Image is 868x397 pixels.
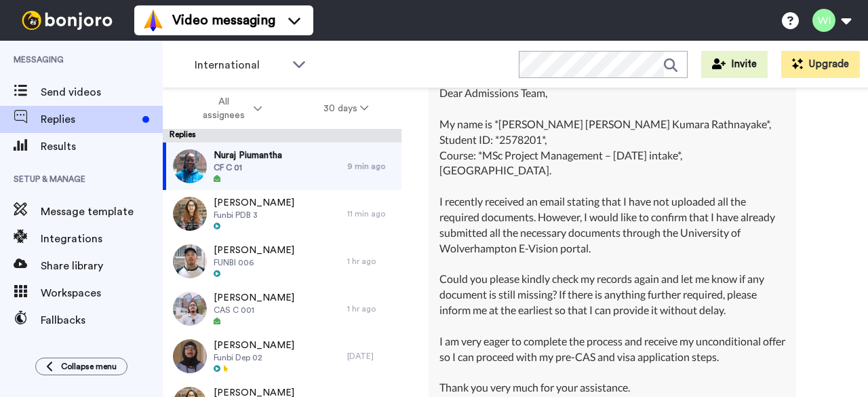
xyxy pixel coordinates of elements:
div: 1 hr ago [347,303,395,314]
span: Fallbacks [41,312,163,328]
span: Funbi Dep 02 [214,352,294,363]
span: All assignees [196,95,251,122]
button: 30 days [293,96,399,121]
img: d13cd613-a0d5-406e-8cf3-0cde742e53d1-thumb.jpg [173,292,207,326]
span: Integrations [41,231,163,247]
span: Results [41,138,163,155]
span: [PERSON_NAME] [214,244,294,257]
img: 103eec9d-dcad-48f8-8df3-329947e53a98-thumb.jpg [173,149,207,183]
button: All assignees [165,90,293,128]
img: 94fa5eca-16e8-43c4-ab44-e3af1d854f4f-thumb.jpg [173,339,207,373]
span: Workspaces [41,285,163,301]
button: Invite [701,51,768,78]
div: [DATE] [347,351,395,362]
div: 9 min ago [347,161,395,172]
img: bj-logo-header-white.svg [16,11,118,30]
button: Upgrade [781,51,860,78]
span: Video messaging [172,11,275,30]
div: 1 hr ago [347,256,395,267]
span: Message template [41,204,163,220]
div: 11 min ago [347,208,395,219]
span: FUNBI 006 [214,257,294,268]
a: Nuraj PiumanthaCF C 019 min ago [163,143,401,190]
a: [PERSON_NAME]FUNBI 0061 hr ago [163,238,401,285]
span: CAS C 001 [214,305,294,316]
span: Send videos [41,84,163,100]
span: [PERSON_NAME] [214,196,294,210]
div: Replies [163,129,401,143]
span: Funbi PDB 3 [214,210,294,221]
img: vm-color.svg [142,10,164,31]
img: 20357b13-09c5-4b1e-98cd-6bacbcb48d6b-thumb.jpg [173,244,207,278]
span: Replies [41,111,137,128]
span: [PERSON_NAME] [214,291,294,305]
span: International [195,57,285,73]
span: [PERSON_NAME] [214,339,294,352]
a: [PERSON_NAME]CAS C 0011 hr ago [163,285,401,333]
button: Collapse menu [35,358,127,375]
span: Share library [41,258,163,274]
a: [PERSON_NAME]Funbi PDB 311 min ago [163,190,401,238]
span: CF C 01 [214,162,282,173]
img: 5d44d579-8857-467c-964f-7684aa52eaf1-thumb.jpg [173,197,207,231]
span: Nuraj Piumantha [214,149,282,162]
a: [PERSON_NAME]Funbi Dep 02[DATE] [163,333,401,380]
span: Collapse menu [61,361,117,372]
